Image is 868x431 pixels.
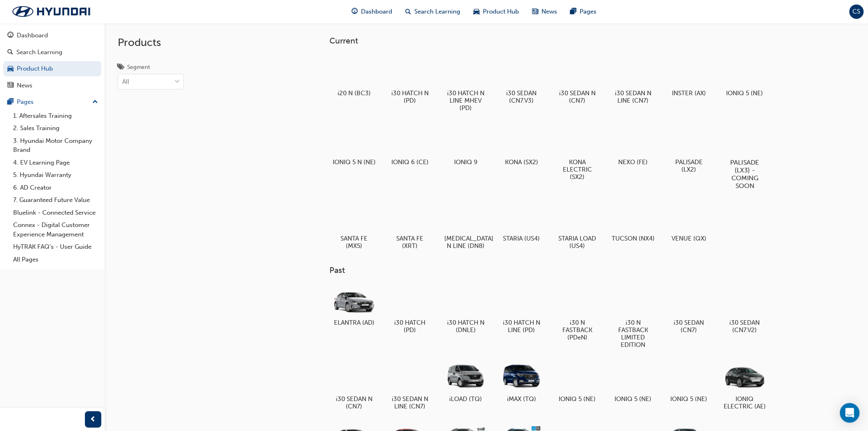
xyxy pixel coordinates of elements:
h5: i30 HATCH N LINE (PD) [500,319,543,334]
h5: KONA ELECTRIC (SX2) [556,158,599,181]
span: guage-icon [7,32,14,39]
div: News [17,81,32,90]
h5: i30 SEDAN (CN7) [667,319,710,334]
span: car-icon [473,7,480,17]
a: KONA (SX2) [497,121,546,169]
a: 2. Sales Training [10,122,101,135]
a: 3. Hyundai Motor Company Brand [10,135,101,156]
span: news-icon [532,7,538,17]
h5: IONIQ 5 (NE) [556,395,599,403]
a: i30 HATCH N LINE (PD) [497,282,546,337]
a: NEXO (FE) [609,121,658,169]
a: IONIQ 5 (NE) [553,358,602,406]
a: pages-iconPages [564,3,603,20]
h5: i30 SEDAN N (CN7) [333,395,376,410]
h5: IONIQ 5 (NE) [667,395,710,403]
a: KONA ELECTRIC (SX2) [553,121,602,183]
h5: STARIA (US4) [500,235,543,242]
span: Dashboard [361,7,392,16]
h5: VENUE (QX) [667,235,710,242]
h5: i30 HATCH N LINE MHEV (PD) [444,89,487,112]
a: 5. Hyundai Warranty [10,169,101,181]
a: i30 HATCH (PD) [386,282,435,337]
a: Dashboard [3,28,101,43]
div: Search Learning [16,48,62,57]
h5: SANTA FE (MX5) [333,235,376,250]
h3: Current [330,36,796,46]
a: i30 SEDAN (CN7) [665,282,714,337]
div: Pages [17,97,34,107]
div: Segment [127,63,150,71]
a: SANTA FE (XRT) [386,197,435,252]
span: Product Hub [483,7,519,16]
h5: i20 N (BC3) [333,89,376,97]
h5: iLOAD (TQ) [444,395,487,403]
a: Product Hub [3,61,101,76]
a: News [3,78,101,93]
h5: i30 SEDAN N LINE (CN7) [388,395,432,410]
span: Pages [580,7,596,16]
span: car-icon [7,65,14,73]
a: i30 SEDAN (CN7.V3) [497,52,546,107]
a: i20 N (BC3) [330,52,379,100]
a: Connex - Digital Customer Experience Management [10,219,101,241]
span: CS [853,7,861,16]
h5: iMAX (TQ) [500,395,543,403]
a: search-iconSearch Learning [399,3,467,20]
h2: Products [118,36,184,49]
span: pages-icon [570,7,576,17]
button: CS [850,5,864,19]
span: prev-icon [90,415,96,425]
a: VENUE (QX) [665,197,714,245]
div: Dashboard [17,31,48,40]
h5: IONIQ ELECTRIC (AE) [723,395,766,410]
span: search-icon [405,7,411,17]
a: i30 SEDAN N (CN7) [330,358,379,413]
h5: i30 HATCH N (PD) [388,89,432,104]
a: i30 SEDAN N (CN7) [553,52,602,107]
a: i30 HATCH N (DNLE) [441,282,491,337]
h5: STARIA LOAD (US4) [556,235,599,250]
a: HyTRAK FAQ's - User Guide [10,241,101,253]
h5: [MEDICAL_DATA] N LINE (DN8) [444,235,487,250]
h5: SANTA FE (XRT) [388,235,432,250]
a: news-iconNews [525,3,564,20]
a: i30 SEDAN N LINE (CN7) [386,358,435,413]
span: up-icon [92,97,98,108]
h5: IONIQ 5 N (NE) [333,158,376,166]
h5: i30 SEDAN (CN7.V3) [500,89,543,104]
h5: i30 SEDAN (CN7.V2) [723,319,766,334]
span: search-icon [7,49,13,56]
h5: ELANTRA (AD) [333,319,376,326]
a: car-iconProduct Hub [467,3,525,20]
h5: NEXO (FE) [612,158,655,166]
a: Search Learning [3,45,101,60]
a: i30 N FASTBACK (PDeN) [553,282,602,344]
a: guage-iconDashboard [345,3,399,20]
h5: i30 N FASTBACK LIMITED EDITION [612,319,655,348]
a: 6. AD Creator [10,181,101,194]
div: All [122,77,129,87]
a: IONIQ 5 (NE) [609,358,658,406]
h5: i30 SEDAN N LINE (CN7) [612,89,655,104]
a: SANTA FE (MX5) [330,197,379,252]
a: i30 HATCH N LINE MHEV (PD) [441,52,491,115]
a: ELANTRA (AD) [330,282,379,330]
h5: IONIQ 9 [444,158,487,166]
a: TUCSON (NX4) [609,197,658,245]
a: IONIQ 5 (NE) [665,358,714,406]
a: i30 SEDAN (CN7.V2) [720,282,770,337]
button: Pages [3,94,101,110]
h5: PALISADE (LX2) [667,158,710,173]
div: Open Intercom Messenger [840,403,860,423]
h5: IONIQ 6 (CE) [388,158,432,166]
a: [MEDICAL_DATA] N LINE (DN8) [441,197,491,252]
img: Trak [4,3,98,20]
span: down-icon [174,77,180,87]
span: tags-icon [118,64,124,71]
span: News [541,7,557,16]
a: iLOAD (TQ) [441,358,491,406]
h5: IONIQ 5 (NE) [612,395,655,403]
a: INSTER (AX) [665,52,714,100]
h5: i30 N FASTBACK (PDeN) [556,319,599,341]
